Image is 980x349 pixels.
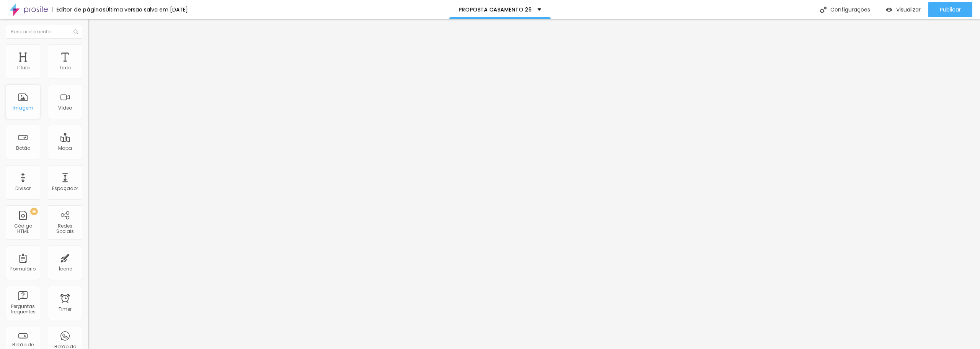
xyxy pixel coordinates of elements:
img: Icone [73,29,78,34]
div: Última versão salva em [DATE] [106,7,188,12]
div: Editor de páginas [52,7,106,12]
input: Buscar elemento [6,25,82,39]
div: Timer [59,306,72,312]
div: Formulário [10,266,36,272]
div: Divisor [15,186,31,191]
div: Código HTML [8,223,38,234]
div: Imagem [13,105,33,111]
p: PROPOSTA CASAMENTO 26 [459,7,532,12]
div: Redes Sociais [50,223,80,234]
div: Título [16,65,29,70]
div: Texto [59,65,71,70]
img: view-1.svg [886,7,892,13]
div: Ícone [59,266,72,272]
div: Botão [16,146,30,151]
iframe: Editor [88,19,980,349]
div: Espaçador [52,186,78,191]
button: Publicar [928,2,972,17]
div: Perguntas frequentes [8,304,38,315]
div: Vídeo [58,105,72,111]
img: Icone [820,7,826,13]
div: Mapa [58,146,72,151]
span: Publicar [940,7,961,13]
button: Visualizar [878,2,928,17]
span: Visualizar [896,7,921,13]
